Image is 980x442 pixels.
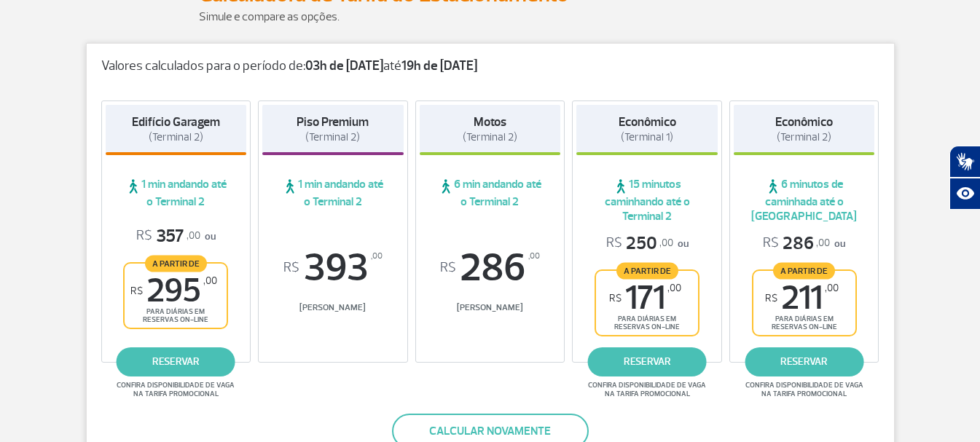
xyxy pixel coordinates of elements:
sup: R$ [765,292,777,304]
strong: Motos [474,114,506,130]
button: Abrir tradutor de língua de sinais. [949,146,980,178]
span: para diárias em reservas on-line [608,315,686,331]
sup: ,00 [825,282,839,294]
sup: R$ [609,292,622,304]
span: (Terminal 2) [463,130,517,144]
span: 211 [765,282,839,315]
span: Confira disponibilidade de vaga na tarifa promocional [586,381,708,398]
span: A partir de [616,262,678,279]
a: reservar [745,347,863,376]
strong: 19h de [DATE] [401,58,477,74]
span: (Terminal 2) [305,130,360,144]
p: ou [606,232,689,255]
sup: R$ [130,285,143,297]
span: 286 [763,232,830,255]
sup: ,00 [667,282,681,294]
span: (Terminal 1) [621,130,673,144]
div: Plugin de acessibilidade da Hand Talk. [949,146,980,210]
span: 15 minutos caminhando até o Terminal 2 [576,177,718,224]
span: 6 min andando até o Terminal 2 [420,177,561,209]
strong: Econômico [619,114,676,130]
button: Abrir recursos assistivos. [949,178,980,210]
span: 6 minutos de caminhada até o [GEOGRAPHIC_DATA] [734,177,875,224]
span: Confira disponibilidade de vaga na tarifa promocional [114,381,237,398]
span: Confira disponibilidade de vaga na tarifa promocional [743,381,866,398]
sup: R$ [283,260,299,276]
span: para diárias em reservas on-line [137,307,214,324]
sup: ,00 [203,275,217,287]
span: [PERSON_NAME] [262,302,404,313]
strong: Edifício Garagem [132,114,220,130]
span: 1 min andando até o Terminal 2 [106,177,247,209]
a: reservar [588,347,707,376]
span: 295 [130,275,217,307]
span: (Terminal 2) [149,130,203,144]
span: 171 [609,282,681,315]
strong: 03h de [DATE] [305,58,383,74]
p: Valores calculados para o período de: até [101,58,879,74]
span: A partir de [773,262,835,279]
sup: ,00 [371,248,383,264]
p: ou [763,232,845,255]
span: 286 [420,248,561,288]
p: ou [136,225,216,248]
span: 1 min andando até o Terminal 2 [262,177,404,209]
strong: Econômico [775,114,833,130]
span: A partir de [145,255,207,272]
span: (Terminal 2) [777,130,831,144]
sup: R$ [440,260,456,276]
a: reservar [117,347,235,376]
span: para diárias em reservas on-line [766,315,843,331]
span: 393 [262,248,404,288]
sup: ,00 [528,248,540,264]
p: Simule e compare as opções. [199,8,782,25]
strong: Piso Premium [297,114,369,130]
span: 250 [606,232,673,255]
span: 357 [136,225,200,248]
span: [PERSON_NAME] [420,302,561,313]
